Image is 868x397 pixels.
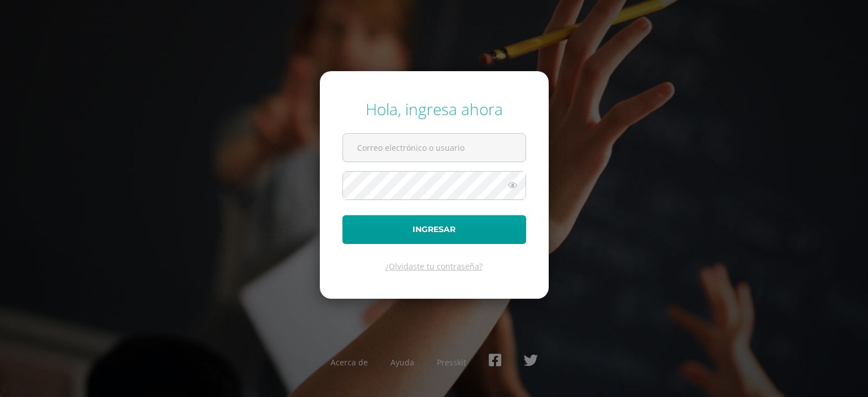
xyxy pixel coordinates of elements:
a: Ayuda [390,357,414,368]
a: ¿Olvidaste tu contraseña? [385,261,483,272]
button: Ingresar [342,215,526,244]
input: Correo electrónico o usuario [343,134,526,162]
a: Presskit [437,357,466,368]
div: Hola, ingresa ahora [342,98,526,120]
a: Acerca de [331,357,368,368]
